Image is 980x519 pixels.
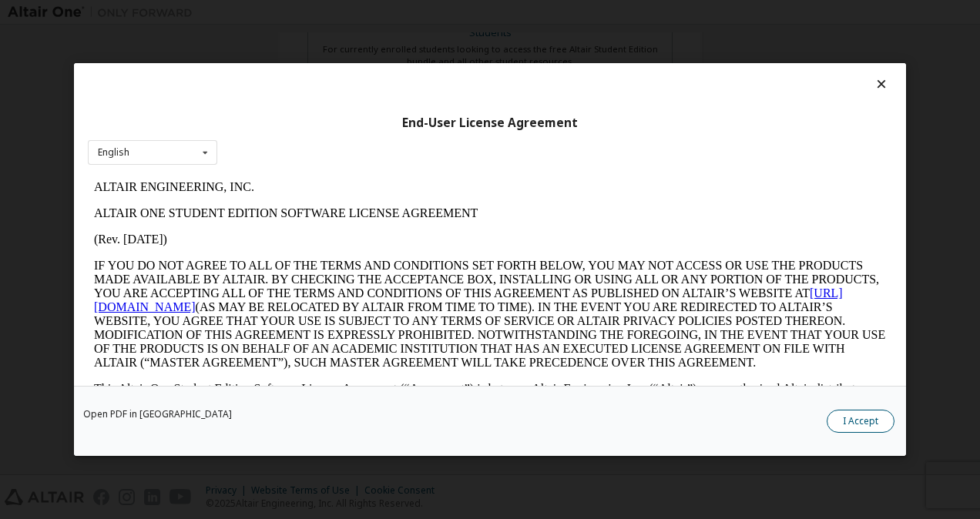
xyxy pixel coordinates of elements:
a: [URL][DOMAIN_NAME] [6,112,755,139]
div: English [98,148,129,157]
p: ALTAIR ENGINEERING, INC. [6,6,798,20]
p: (Rev. [DATE]) [6,59,798,72]
div: End-User License Agreement [88,116,892,131]
button: I Accept [827,410,894,433]
a: Open PDF in [GEOGRAPHIC_DATA] [83,410,232,419]
p: This Altair One Student Edition Software License Agreement (“Agreement”) is between Altair Engine... [6,208,798,263]
p: IF YOU DO NOT AGREE TO ALL OF THE TERMS AND CONDITIONS SET FORTH BELOW, YOU MAY NOT ACCESS OR USE... [6,85,798,196]
p: ALTAIR ONE STUDENT EDITION SOFTWARE LICENSE AGREEMENT [6,32,798,46]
